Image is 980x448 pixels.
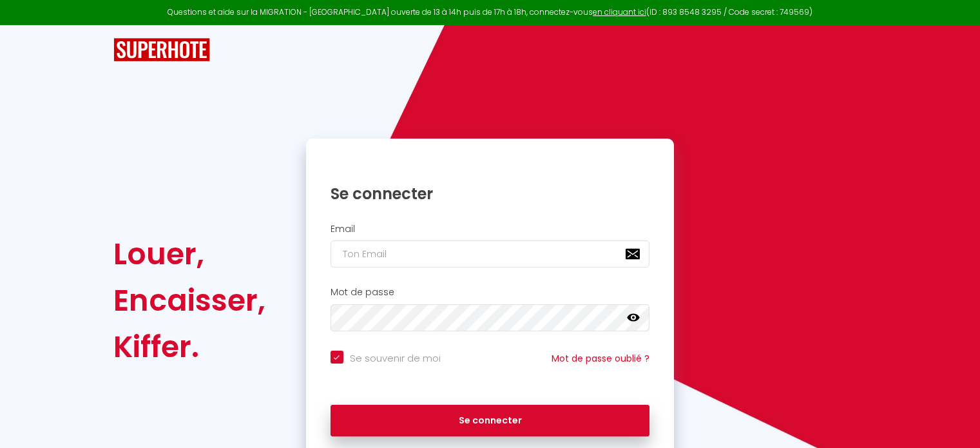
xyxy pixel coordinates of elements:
[113,38,210,62] img: SuperHote logo
[552,352,649,365] a: Mot de passe oublié ?
[331,405,650,437] button: Se connecter
[113,277,265,324] div: Encaisser,
[331,184,650,204] h1: Se connecter
[331,240,650,268] input: Ton Email
[331,224,650,235] h2: Email
[593,6,646,17] a: en cliquant ici
[331,287,650,298] h2: Mot de passe
[113,324,265,370] div: Kiffer.
[113,231,265,277] div: Louer,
